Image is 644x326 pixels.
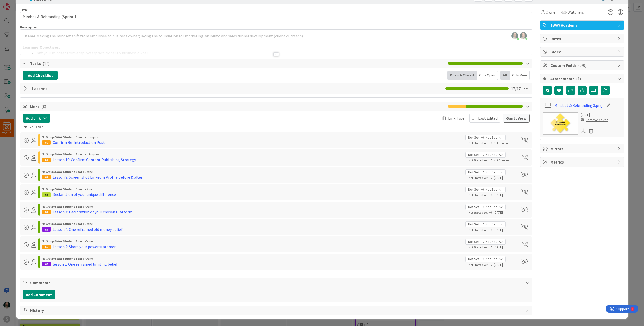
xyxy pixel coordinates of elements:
span: [DATE] [494,175,516,180]
span: Done [86,222,93,226]
span: Making the mindset shift from employee to business owner; laying the foundation for marketing, vi... [36,33,303,38]
span: No Group › [42,222,55,226]
div: Declaration of your unique difference [53,191,116,198]
div: 66 [42,245,51,249]
div: 64 [42,210,51,214]
span: Metrics [550,159,615,165]
span: Not Set [486,256,497,262]
span: Not Set [486,187,497,192]
img: lnHWbgg1Ejk0LXEbgxa5puaEDdKwcAZd.png [520,32,527,39]
span: No Group › [42,257,55,260]
span: Block [550,49,615,55]
span: Not Started Yet [469,245,488,249]
span: Link Type [448,115,464,121]
div: Remove cover [581,117,608,123]
span: [DATE] [494,192,516,198]
span: Dates [550,36,615,42]
div: Lesson 4: One reframed old money belief [53,226,123,232]
button: Add Link [23,114,50,123]
b: SWAY Student Board › [55,135,86,139]
div: 61 [42,158,51,162]
span: [DATE] [494,245,516,250]
div: 62 [42,175,51,179]
span: Not Set [468,170,479,175]
div: Open & Closed [447,71,477,80]
span: Not Set [486,204,497,210]
span: Done [86,205,93,208]
span: In Progress [86,152,99,156]
span: Not Done Yet [494,158,510,162]
span: ( 8 ) [41,104,46,109]
div: 65 [42,227,51,232]
span: Done [86,170,93,174]
b: SWAY Student Board › [55,239,86,243]
span: Not Set [468,204,479,210]
div: lesson 2: One reframed limiting belief [53,261,118,267]
span: Not Started Yet [469,158,488,162]
span: SWAY Academy [550,22,615,28]
span: Not Started Yet [469,211,488,214]
span: Watchers [568,9,584,15]
span: Not Set [486,239,497,244]
span: Not Started Yet [469,228,488,232]
span: Tasks [30,60,445,67]
span: Done [86,239,93,243]
span: Not Set [468,135,479,140]
span: [DATE] [494,262,516,267]
div: 60 [42,140,51,145]
b: SWAY Student Board › [55,170,86,174]
a: Mindset & Rebranding 3.png [554,102,603,108]
span: Not Set [468,187,479,192]
span: Not Started Yet [469,176,488,180]
button: Last Edited [469,114,500,123]
img: lnHWbgg1Ejk0LXEbgxa5puaEDdKwcAZd.png [511,32,518,39]
span: No Group › [42,135,55,139]
div: Only Open [477,71,498,80]
b: SWAY Student Board › [55,205,86,208]
b: SWAY Student Board › [55,257,86,260]
div: Lesson 2: Share your power statement [53,244,118,250]
span: No Group › [42,152,55,156]
span: Done [86,257,93,260]
span: In Progress [86,135,99,139]
span: Not Started Yet [469,263,488,267]
label: Title [20,8,28,12]
div: All [500,71,510,80]
span: ( 0/0 ) [578,63,586,68]
div: Confirm Re-Introduction Post [53,139,105,145]
span: [DATE] [494,227,516,233]
span: Not Set [486,170,497,175]
b: SWAY Student Board › [55,187,86,191]
span: Not Set [486,152,497,157]
input: type card name here... [20,12,532,21]
button: Gantt View [503,114,530,123]
button: Add Checklist [23,71,58,80]
div: [DATE] [581,112,608,117]
span: Not Set [486,135,497,140]
span: Comments [30,280,523,286]
span: Last Edited [478,115,498,121]
span: Custom Fields [550,62,615,68]
span: 17 / 17 [511,86,521,92]
span: Links [30,103,445,109]
span: ( 17 ) [43,61,49,66]
div: 63 [42,192,51,197]
span: Description [20,25,39,29]
span: No Group › [42,170,55,174]
span: Attachments [550,76,615,82]
span: Not Set [468,256,479,262]
span: Not Set [468,239,479,244]
button: Add Comment [23,290,55,299]
span: [DATE] [494,210,516,215]
input: Add Checklist... [30,84,143,93]
span: Owner [546,9,557,15]
span: No Group › [42,187,55,191]
span: Support [11,1,23,7]
span: No Group › [42,205,55,208]
div: Lesson 9: Screen shot LinkedIn Profile before & after [53,174,142,180]
span: Not Set [468,222,479,227]
span: History [30,307,523,313]
strong: Theme: [23,33,36,38]
div: Only Mine [510,71,530,80]
b: SWAY Student Board › [55,152,86,156]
